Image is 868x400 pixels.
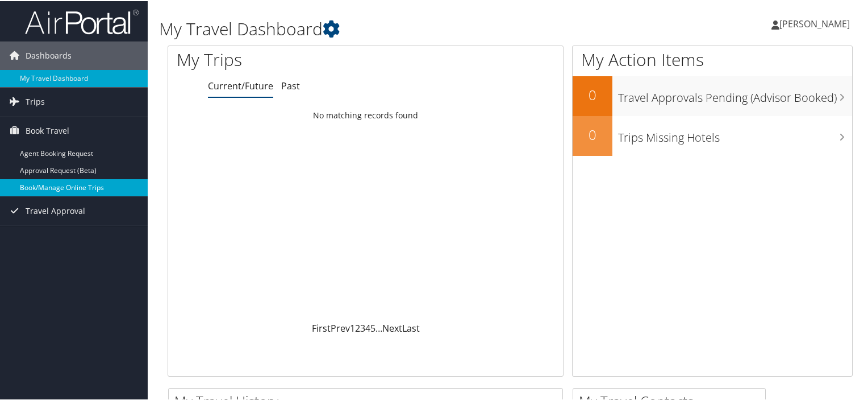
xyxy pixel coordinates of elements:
[312,321,331,333] a: First
[375,321,382,333] span: …
[360,321,365,333] a: 3
[25,7,139,34] img: airportal-logo.png
[618,123,852,145] h3: Trips Missing Hotels
[26,40,72,69] span: Dashboards
[26,116,69,144] span: Book Travel
[208,79,273,91] a: Current/Future
[177,47,390,71] h1: My Trips
[573,115,852,155] a: 0Trips Missing Hotels
[573,47,852,71] h1: My Action Items
[355,321,360,333] a: 2
[573,84,612,104] h2: 0
[26,196,85,224] span: Travel Approval
[402,321,420,333] a: Last
[573,124,612,143] h2: 0
[365,321,370,333] a: 4
[350,321,355,333] a: 1
[618,83,852,105] h3: Travel Approvals Pending (Advisor Booked)
[26,86,45,115] span: Trips
[168,104,563,125] td: No matching records found
[281,79,300,91] a: Past
[370,321,375,333] a: 5
[331,321,350,333] a: Prev
[159,16,627,40] h1: My Travel Dashboard
[771,6,861,40] a: [PERSON_NAME]
[573,75,852,115] a: 0Travel Approvals Pending (Advisor Booked)
[382,321,402,333] a: Next
[779,17,850,29] span: [PERSON_NAME]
